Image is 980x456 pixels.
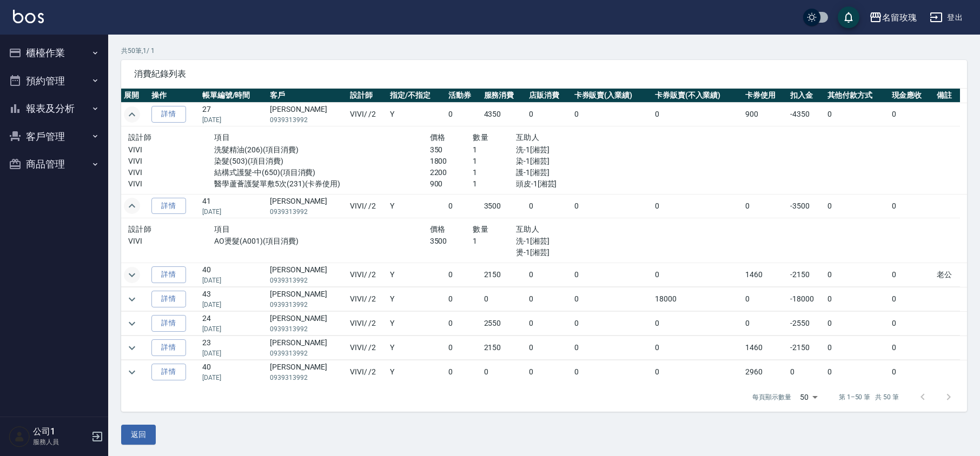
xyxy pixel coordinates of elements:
[430,144,473,156] p: 350
[33,426,88,437] h5: 公司1
[121,425,156,445] button: 返回
[430,236,473,247] p: 3500
[151,266,186,283] a: 詳情
[481,312,527,336] td: 2550
[825,89,889,103] th: 其他付款方式
[925,8,967,28] button: 登出
[481,287,527,311] td: 0
[387,312,446,336] td: Y
[481,89,527,103] th: 服務消費
[9,426,30,447] img: Person
[889,360,935,384] td: 0
[743,89,788,103] th: 卡券使用
[652,287,743,311] td: 18000
[214,167,429,178] p: 結構式護髮-中(650)(項目消費)
[214,225,230,233] span: 項目
[202,276,264,285] p: [DATE]
[572,263,652,287] td: 0
[473,178,516,190] p: 1
[430,225,446,233] span: 價格
[787,103,824,126] td: -4350
[4,95,104,123] button: 報表及分析
[446,287,481,311] td: 0
[270,115,345,125] p: 0939313992
[516,236,645,247] p: 洗-1[湘芸]
[787,263,824,287] td: -2150
[200,103,267,126] td: 27
[387,89,446,103] th: 指定/不指定
[270,373,345,383] p: 0939313992
[481,336,527,360] td: 2150
[446,194,481,218] td: 0
[149,89,200,103] th: 操作
[743,194,788,218] td: 0
[473,156,516,167] p: 1
[134,69,954,79] span: 消費紀錄列表
[889,194,935,218] td: 0
[267,263,347,287] td: [PERSON_NAME]
[4,123,104,151] button: 客戶管理
[151,364,186,380] a: 詳情
[202,348,264,358] p: [DATE]
[787,89,824,103] th: 扣入金
[572,103,652,126] td: 0
[516,247,645,258] p: 燙-1[湘芸]
[347,103,387,126] td: VIVI / /2
[267,103,347,126] td: [PERSON_NAME]
[347,312,387,336] td: VIVI / /2
[743,263,788,287] td: 1460
[825,336,889,360] td: 0
[787,194,824,218] td: -3500
[387,287,446,311] td: Y
[787,336,824,360] td: -2150
[202,373,264,383] p: [DATE]
[787,312,824,336] td: -2550
[865,6,921,29] button: 名留玫瑰
[825,287,889,311] td: 0
[128,144,214,156] p: VIVI
[200,336,267,360] td: 23
[128,178,214,190] p: VIVI
[200,287,267,311] td: 43
[743,103,788,126] td: 900
[202,300,264,310] p: [DATE]
[200,89,267,103] th: 帳單編號/時間
[516,144,645,156] p: 洗-1[湘芸]
[214,133,230,142] span: 項目
[124,267,140,283] button: expand row
[347,336,387,360] td: VIVI / /2
[652,89,743,103] th: 卡券販賣(不入業績)
[825,263,889,287] td: 0
[446,103,481,126] td: 0
[889,263,935,287] td: 0
[151,106,186,123] a: 詳情
[121,46,967,56] p: 共 50 筆, 1 / 1
[572,336,652,360] td: 0
[202,115,264,125] p: [DATE]
[473,144,516,156] p: 1
[787,360,824,384] td: 0
[825,194,889,218] td: 0
[124,364,140,380] button: expand row
[387,103,446,126] td: Y
[446,89,481,103] th: 活動券
[516,225,539,233] span: 互助人
[270,207,345,217] p: 0939313992
[13,10,44,23] img: Logo
[516,167,645,178] p: 護-1[湘芸]
[446,263,481,287] td: 0
[572,360,652,384] td: 0
[151,291,186,307] a: 詳情
[526,103,572,126] td: 0
[128,156,214,167] p: VIVI
[128,225,151,233] span: 設計師
[124,340,140,356] button: expand row
[743,360,788,384] td: 2960
[214,178,429,190] p: 醫學蘆薈護髮單敷5次(231)(卡券使用)
[934,89,960,103] th: 備註
[214,144,429,156] p: 洗髮精油(206)(項目消費)
[825,312,889,336] td: 0
[882,11,917,24] div: 名留玫瑰
[267,287,347,311] td: [PERSON_NAME]
[270,300,345,310] p: 0939313992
